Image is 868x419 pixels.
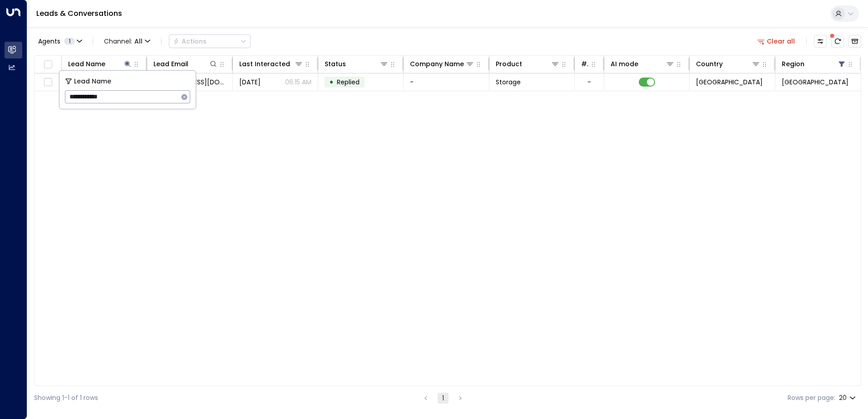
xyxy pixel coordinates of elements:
[68,58,132,69] div: Lead Name
[788,393,835,403] label: Rows per page:
[100,35,154,48] span: Channel:
[169,34,251,48] div: Button group with a nested menu
[404,73,489,91] td: -
[611,58,675,69] div: AI mode
[410,58,474,69] div: Company Name
[239,78,261,87] span: Sep 30, 2025
[611,58,638,69] div: AI mode
[239,58,290,69] div: Last Interacted
[581,58,597,69] div: # of people
[496,78,521,87] span: Storage
[68,58,105,69] div: Lead Name
[496,58,560,69] div: Product
[782,78,848,87] span: Shropshire
[754,35,799,48] button: Clear all
[587,78,591,87] div: -
[839,391,858,404] div: 20
[153,58,217,69] div: Lead Email
[239,58,303,69] div: Last Interacted
[581,58,588,69] div: # of people
[38,38,60,44] span: Agents
[36,8,122,19] a: Leads & Conversations
[337,78,360,87] span: Replied
[325,58,346,69] div: Status
[438,393,449,404] button: page 1
[134,38,143,45] span: All
[696,58,760,69] div: Country
[782,58,846,69] div: Region
[410,58,464,69] div: Company Name
[74,76,111,87] span: Lead Name
[325,58,389,69] div: Status
[814,35,827,48] button: Customize
[496,58,522,69] div: Product
[169,34,251,48] button: Actions
[831,35,844,48] span: There are new threads available. Refresh the grid to view the latest updates.
[329,74,334,90] div: •
[42,77,54,88] span: Toggle select row
[696,58,723,69] div: Country
[34,393,98,403] div: Showing 1-1 of 1 rows
[42,59,54,70] span: Toggle select all
[420,392,466,404] nav: pagination navigation
[64,38,75,45] span: 1
[153,58,188,69] div: Lead Email
[848,35,861,48] button: Archived Leads
[782,58,804,69] div: Region
[100,35,154,48] button: Channel:All
[285,78,311,87] p: 06:15 AM
[34,35,85,48] button: Agents1
[696,78,763,87] span: United Kingdom
[173,37,207,45] div: Actions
